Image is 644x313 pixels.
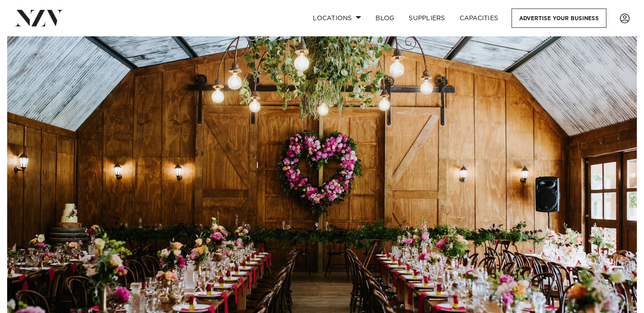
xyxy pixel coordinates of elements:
[452,9,506,28] a: Capacities
[306,9,368,28] a: Locations
[14,10,63,26] img: nzv-logo.png
[368,9,401,28] a: BLOG
[401,9,452,28] a: SUPPLIERS
[512,9,606,28] a: Advertise your business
